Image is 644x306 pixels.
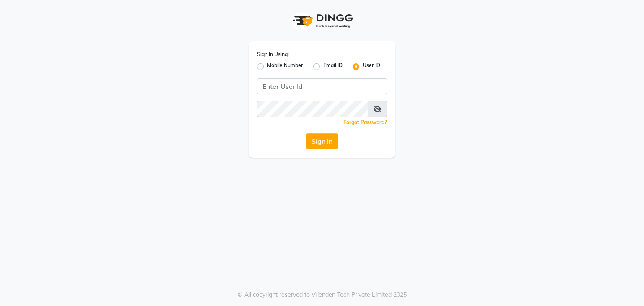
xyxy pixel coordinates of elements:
[257,51,289,58] label: Sign In Using:
[267,62,303,72] label: Mobile Number
[343,119,387,125] a: Forgot Password?
[306,133,338,149] button: Sign In
[288,8,356,33] img: logo1.svg
[323,62,343,72] label: Email ID
[257,78,387,94] input: Username
[257,101,368,117] input: Username
[363,62,380,72] label: User ID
